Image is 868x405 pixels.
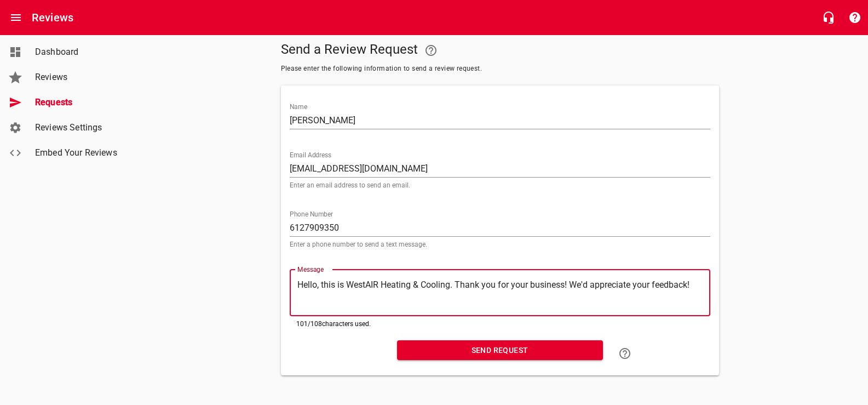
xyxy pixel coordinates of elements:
span: Send Request [406,344,594,357]
button: Support Portal [842,4,868,31]
h6: Reviews [32,9,73,26]
a: Learn how to "Send a Review Request" [612,340,638,367]
label: Email Address [290,152,331,158]
p: Enter an email address to send an email. [290,182,710,189]
span: Please enter the following information to send a review request. [281,64,719,75]
span: Embed Your Reviews [35,146,118,159]
span: Requests [35,96,118,109]
button: Send Request [397,340,603,361]
p: Enter a phone number to send a text message. [290,241,710,248]
label: Phone Number [290,211,333,218]
span: Reviews Settings [35,121,118,134]
span: Reviews [35,71,118,84]
button: Live Chat [815,4,842,31]
span: 101 / 108 characters used. [296,320,371,328]
a: Your Google or Facebook account must be connected to "Send a Review Request" [418,37,444,64]
span: Dashboard [35,45,118,59]
label: Name [290,104,307,110]
h5: Send a Review Request [281,37,719,64]
button: Open drawer [3,4,29,31]
textarea: Hello, this is WestAIR Heating & Cooling. Thank you for your business! We'd appreciate your feedb... [297,279,703,306]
